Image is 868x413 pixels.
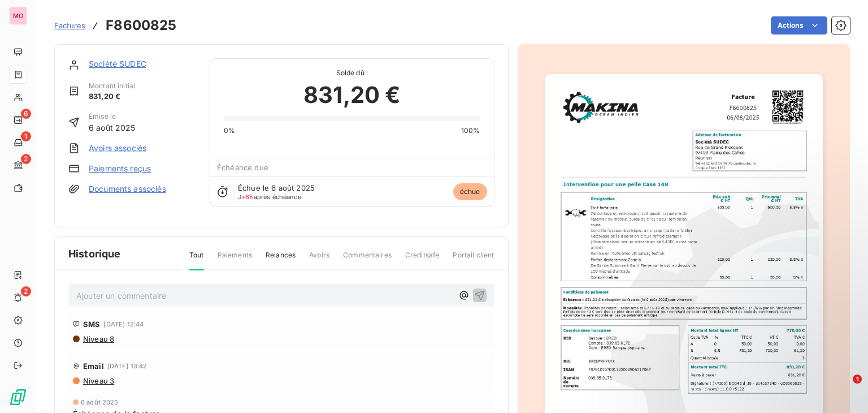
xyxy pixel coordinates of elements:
[405,250,440,269] span: Creditsafe
[266,250,296,269] span: Relances
[303,78,400,112] span: 831,20 €
[238,193,254,201] span: J+65
[83,362,104,371] span: Email
[771,16,827,35] button: Actions
[343,250,392,269] span: Commentaires
[54,21,85,30] span: Factures
[642,303,868,382] iframe: Intercom notifications message
[89,143,146,154] a: Avoirs associés
[830,375,857,402] iframe: Intercom live chat
[224,68,480,78] span: Solde dû :
[89,122,136,134] span: 6 août 2025
[189,250,204,270] span: Tout
[453,250,494,269] span: Portail client
[89,183,166,195] a: Documents associés
[21,286,31,296] span: 2
[106,15,176,36] h3: F8600825
[224,126,235,136] span: 0%
[9,7,27,25] div: MO
[853,375,862,384] span: 1
[103,321,144,328] span: [DATE] 12:44
[89,81,135,91] span: Montant initial
[82,334,114,343] span: Niveau 8
[107,363,147,369] span: [DATE] 13:42
[83,320,100,329] span: SMS
[82,376,114,385] span: Niveau 3
[89,91,135,102] span: 831,20 €
[54,20,85,31] a: Factures
[218,250,252,269] span: Paiements
[21,154,31,164] span: 2
[81,399,119,406] span: 6 août 2025
[68,246,121,261] span: Historique
[217,163,268,172] span: Échéance due
[238,193,301,200] span: après échéance
[461,126,480,136] span: 100%
[453,183,487,200] span: échue
[309,250,329,269] span: Avoirs
[21,109,31,119] span: 6
[21,131,31,141] span: 1
[9,388,27,406] img: Logo LeanPay
[89,59,146,68] a: Société SUDEC
[89,163,151,174] a: Paiements reçus
[89,111,136,122] span: Émise le
[238,183,315,192] span: Échue le 6 août 2025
